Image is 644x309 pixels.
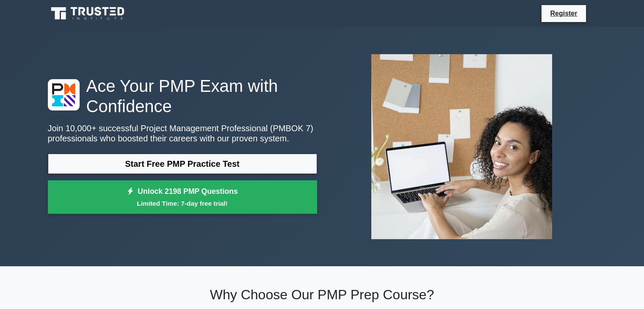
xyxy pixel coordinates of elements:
[48,154,317,174] a: Start Free PMP Practice Test
[545,8,582,19] a: Register
[48,76,317,116] h1: Ace Your PMP Exam with Confidence
[48,180,317,214] a: Unlock 2198 PMP QuestionsLimited Time: 7-day free trial!
[58,199,307,208] small: Limited Time: 7-day free trial!
[48,287,597,303] h2: Why Choose Our PMP Prep Course?
[48,123,317,143] p: Join 10,000+ successful Project Management Professional (PMBOK 7) professionals who boosted their...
